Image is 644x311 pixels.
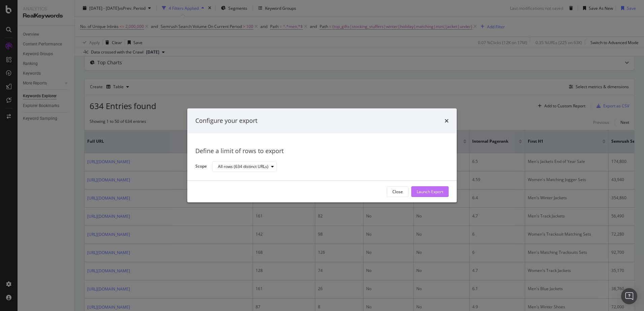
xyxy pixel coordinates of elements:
label: Scope [195,164,207,171]
div: Open Intercom Messenger [621,288,637,304]
div: modal [187,108,457,202]
div: All rows (634 distinct URLs) [218,165,268,169]
div: Define a limit of rows to export [195,147,449,155]
div: Launch Export [417,189,443,195]
div: Configure your export [195,116,257,125]
div: times [445,116,449,125]
button: Launch Export [411,186,449,197]
button: All rows (634 distinct URLs) [212,161,277,172]
div: Close [392,189,403,195]
button: Close [387,186,409,197]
